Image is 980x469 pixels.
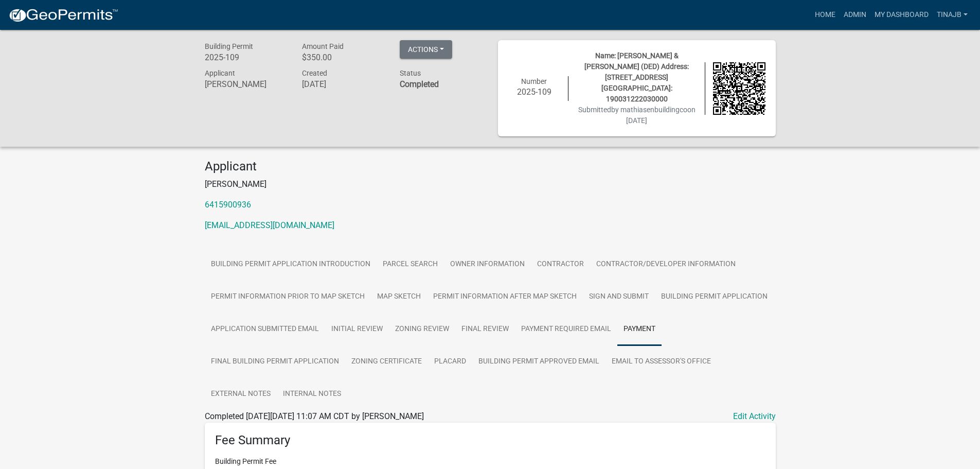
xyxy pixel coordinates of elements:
[302,69,327,77] span: Created
[455,313,515,346] a: Final Review
[617,313,662,346] a: Payment
[508,87,561,97] h6: 2025-109
[870,5,933,25] a: My Dashboard
[472,345,605,378] a: Building Permit Approved Email
[713,62,765,115] img: QR code
[578,106,696,125] span: Submitted on [DATE]
[205,200,251,210] a: 6415900936
[215,433,765,448] h6: Fee Summary
[811,5,840,25] a: Home
[427,281,583,314] a: Permit Information After Map Sketch
[205,159,776,174] h4: Applicant
[205,220,334,230] a: [EMAIL_ADDRESS][DOMAIN_NAME]
[302,42,344,50] span: Amount Paid
[205,53,287,62] h6: 2025-109
[531,248,590,281] a: Contractor
[302,53,384,62] h6: $350.00
[277,378,347,411] a: Internal Notes
[611,106,687,114] span: by mathiasenbuildingco
[345,345,428,378] a: Zoning Certificate
[583,281,655,314] a: Sign and Submit
[205,378,277,411] a: External Notes
[389,313,455,346] a: Zoning Review
[521,77,547,85] span: Number
[205,178,776,190] p: [PERSON_NAME]
[428,345,472,378] a: Placard
[733,410,776,423] a: Edit Activity
[444,248,531,281] a: Owner Information
[515,313,617,346] a: Payment Required Email
[205,69,235,77] span: Applicant
[205,42,253,50] span: Building Permit
[400,69,421,77] span: Status
[400,79,439,89] strong: Completed
[205,79,287,89] h6: [PERSON_NAME]
[590,248,742,281] a: Contractor/Developer Information
[205,248,377,281] a: Building Permit Application Introduction
[840,5,870,25] a: Admin
[655,281,774,314] a: Building Permit Application
[933,5,972,25] a: Tinajb
[205,313,325,346] a: Application Submitted Email
[302,79,384,89] h6: [DATE]
[205,345,345,378] a: Final Building Permit Application
[325,313,389,346] a: Initial Review
[371,281,427,314] a: Map Sketch
[205,281,371,314] a: Permit Information Prior to Map Sketch
[205,411,424,421] span: Completed [DATE][DATE] 11:07 AM CDT by [PERSON_NAME]
[605,345,717,378] a: Email to Assessor's Office
[584,51,689,103] span: Name: [PERSON_NAME] & [PERSON_NAME] (DED) Address: [STREET_ADDRESS][GEOGRAPHIC_DATA]: 19003122203...
[377,248,444,281] a: Parcel search
[215,456,765,467] li: Building Permit Fee
[400,40,452,59] button: Actions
